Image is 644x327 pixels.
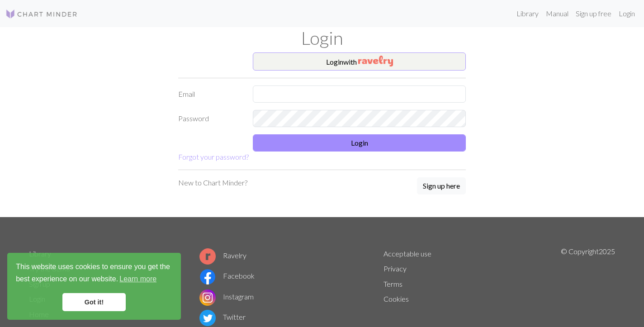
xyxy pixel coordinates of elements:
a: learn more about cookies [118,272,158,286]
button: Sign up here [417,177,466,194]
a: Forgot your password? [178,152,249,161]
img: Ravelry logo [199,248,216,265]
a: Manual [542,5,572,23]
a: Privacy [384,264,407,273]
a: Library [29,249,51,258]
a: Library [513,5,542,23]
a: Sign up free [572,5,615,23]
img: Ravelry [358,56,393,66]
a: Cookies [384,294,409,303]
a: Terms [384,280,402,288]
img: Twitter logo [199,310,216,326]
h1: Login [24,27,620,49]
div: cookieconsent [7,253,181,320]
a: Instagram [199,292,254,301]
span: This website uses cookies to ensure you get the best experience on our website. [16,261,172,286]
p: New to Chart Minder? [178,177,247,188]
a: Ravelry [199,251,246,260]
label: Email [173,85,247,103]
a: Login [615,5,639,23]
img: Facebook logo [199,269,216,285]
label: Password [173,110,247,127]
img: Logo [5,9,78,19]
button: Loginwith [253,52,466,71]
a: Acceptable use [384,249,431,258]
a: Facebook [199,271,255,280]
a: Sign up here [417,177,466,195]
button: Login [253,134,466,152]
a: dismiss cookie message [62,293,126,311]
a: Twitter [199,313,246,321]
img: Instagram logo [199,289,216,306]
